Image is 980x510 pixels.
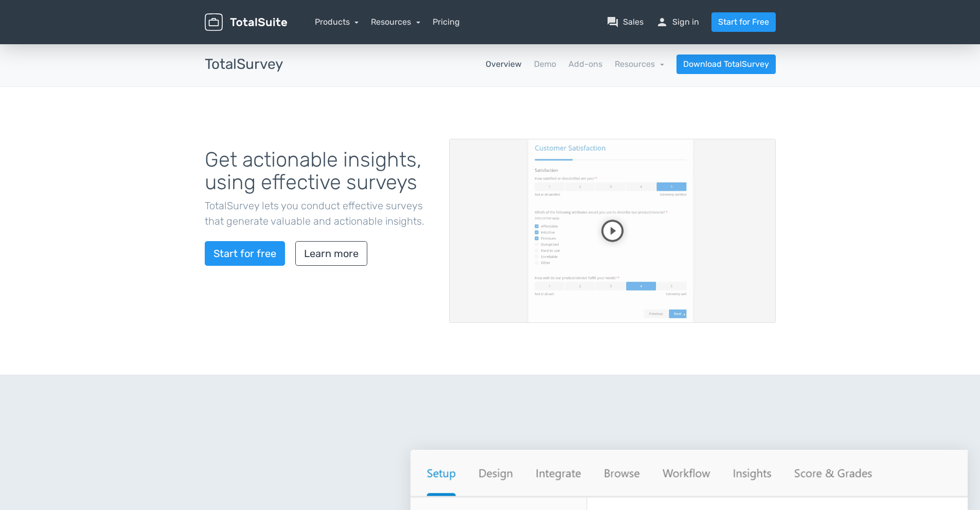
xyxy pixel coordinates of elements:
[433,16,460,28] a: Pricing
[486,58,522,70] a: Overview
[534,58,556,70] a: Demo
[371,17,420,27] a: Resources
[656,16,699,28] a: personSign in
[711,12,776,32] a: Start for Free
[607,16,644,28] a: question_answerSales
[205,241,285,266] a: Start for free
[656,16,668,28] span: person
[676,54,776,74] a: Download TotalSurvey
[205,198,434,229] p: TotalSurvey lets you conduct effective surveys that generate valuable and actionable insights.
[205,149,434,194] h1: Get actionable insights, using effective surveys
[205,57,283,72] h3: TotalSurvey
[568,58,602,70] a: Add-ons
[607,16,619,28] span: question_answer
[205,13,287,31] img: TotalSuite for WordPress
[615,59,664,69] a: Resources
[315,17,359,27] a: Products
[295,241,367,266] a: Learn more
